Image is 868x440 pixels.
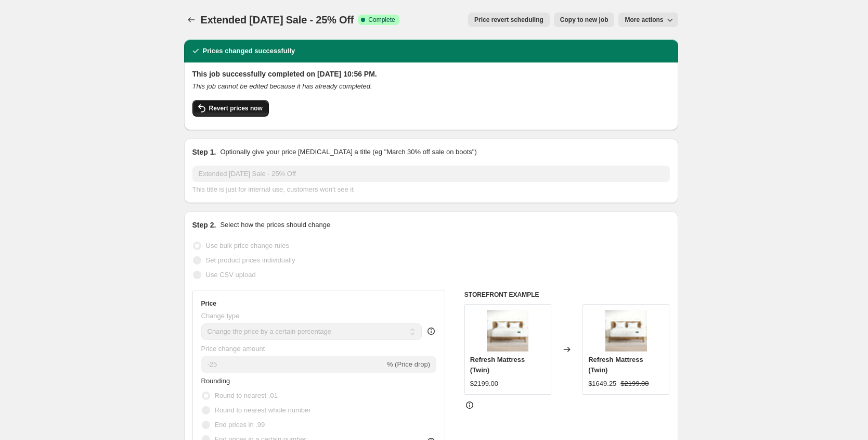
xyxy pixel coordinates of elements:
span: Refresh Mattress (Twin) [470,356,525,374]
h3: Price [201,299,216,308]
span: Revert prices now [209,104,263,112]
span: End prices in .99 [215,421,265,429]
p: Select how the prices should change [220,220,330,230]
span: This title is just for internal use, customers won't see it [192,185,354,193]
h2: Prices changed successfully [203,46,295,56]
h2: This job successfully completed on [DATE] 10:56 PM. [192,69,670,79]
img: Refresh-Front-With-Label_80x.jpg [487,310,528,351]
span: Price change amount [201,345,265,353]
button: Revert prices now [192,100,269,117]
img: Refresh-Front-With-Label_80x.jpg [605,310,647,351]
button: Price change jobs [184,12,199,27]
span: Price revert scheduling [474,16,543,24]
p: Optionally give your price [MEDICAL_DATA] a title (eg "March 30% off sale on boots") [220,147,476,157]
span: Set product prices individually [206,256,295,264]
h2: Step 1. [192,147,216,157]
span: Use bulk price change rules [206,242,289,249]
span: Change type [201,312,240,320]
h6: STOREFRONT EXAMPLE [464,291,670,299]
span: Round to nearest whole number [215,406,311,414]
span: More actions [625,16,663,24]
span: Copy to new job [560,16,608,24]
div: $2199.00 [470,379,498,389]
span: Rounding [201,377,230,385]
span: % (Price drop) [387,360,430,368]
div: $1649.25 [588,379,616,389]
strike: $2199.00 [620,379,649,389]
input: -15 [201,356,385,373]
div: help [426,326,436,336]
span: Use CSV upload [206,271,256,279]
button: Price revert scheduling [468,12,550,27]
span: Round to nearest .01 [215,392,278,399]
button: More actions [618,12,678,27]
span: Refresh Mattress (Twin) [588,356,643,374]
i: This job cannot be edited because it has already completed. [192,82,372,90]
button: Copy to new job [554,12,615,27]
span: Complete [368,16,395,24]
input: 30% off holiday sale [192,166,670,182]
h2: Step 2. [192,220,216,230]
span: Extended [DATE] Sale - 25% Off [201,14,354,26]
